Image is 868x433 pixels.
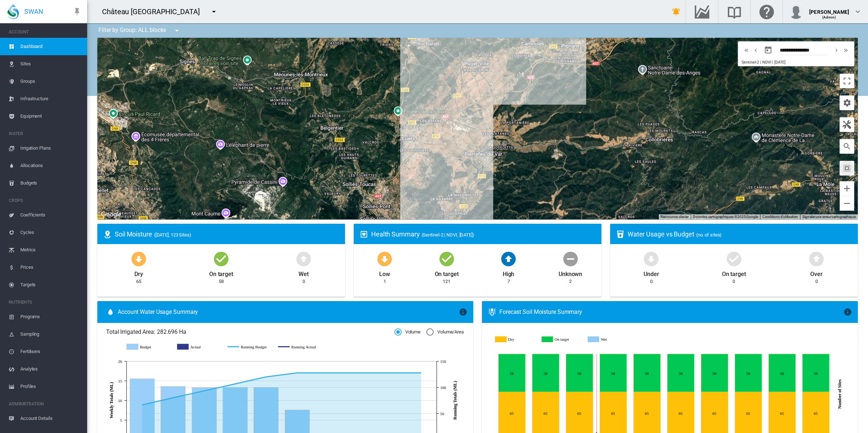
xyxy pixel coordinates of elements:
span: Total Irrigated Area: 282.696 Ha [106,328,394,336]
md-icon: icon-chevron-double-right [842,46,850,54]
div: 1 [384,278,386,285]
button: icon-chevron-left [751,46,760,54]
span: Sites [20,55,81,73]
g: On target Oct 07, 2025 58 [768,354,795,392]
a: Ouvrir cette zone dans Google Maps (dans une nouvelle fenêtre) [99,210,123,219]
div: Over [810,267,823,278]
g: On target Oct 05, 2025 58 [701,354,728,392]
div: 0 [303,278,305,285]
img: SWAN-Landscape-Logo-Colour-drop.png [7,4,19,19]
div: Low [379,267,390,278]
span: Fertilisers [20,343,81,360]
span: CROPS [9,195,81,206]
g: On target [543,336,584,343]
circle: Running Budget Aug 27 120.15 [264,375,267,378]
span: ([DATE], 123 Sites) [154,232,191,238]
span: (no. of sites) [696,232,722,238]
md-icon: icon-information [843,308,852,316]
div: 0 [815,278,818,285]
circle: Running Budget Sep 17 127.77 [358,371,361,374]
md-icon: icon-checkbox-marked-circle [438,250,455,267]
g: On target Oct 03, 2025 58 [633,354,660,392]
g: Running Actual [278,344,321,350]
button: Raccourcis clavier [661,214,689,219]
button: Zoom avant [840,181,854,196]
div: 58 [219,278,224,285]
md-radio-button: Volume/Area [426,329,464,336]
div: 0 [733,278,735,285]
span: Sampling [20,325,81,343]
g: Budget [127,344,170,350]
g: On target Oct 02, 2025 58 [600,354,626,392]
button: icon-bell-ring [669,4,684,19]
span: (Admin) [822,15,836,19]
span: Targets [20,276,81,294]
div: 2 [569,278,572,285]
img: profile.jpg [789,4,803,19]
circle: Running Budget Aug 6 80.18 [171,396,174,399]
span: Coefficients [20,206,81,224]
md-icon: icon-map-marker-radius [103,230,112,239]
md-icon: icon-pin [73,7,81,16]
md-icon: icon-arrow-up-bold-circle [500,250,517,267]
circle: Running Budget Jul 30 66.54 [141,403,143,406]
circle: Running Budget Aug 13 93.5 [203,389,206,392]
md-icon: Go to the Data Hub [693,7,711,16]
g: On target Oct 04, 2025 58 [667,354,694,392]
span: Prices [20,259,81,276]
span: WATER [9,128,81,139]
tspan: 10 [118,398,122,403]
div: Soil Moisture [115,230,339,239]
tspan: 15 [118,379,122,383]
md-icon: icon-magnify [843,142,851,151]
md-radio-button: Volume [394,329,421,336]
span: Cycles [20,224,81,241]
span: (Sentinel-2 | NDVI, [DATE]) [422,232,474,238]
span: Metrics [20,241,81,259]
circle: Running Budget Aug 20 106.83 [234,382,236,385]
g: On target Oct 06, 2025 58 [735,354,762,392]
md-icon: icon-chevron-left [752,46,760,54]
md-icon: icon-menu-down [173,26,181,35]
md-icon: icon-arrow-down-bold-circle [642,250,660,267]
span: Groups [20,73,81,90]
md-icon: icon-heart-box-outline [360,230,368,239]
span: Programs [20,308,81,325]
span: Dashboard [20,38,81,55]
div: Filter by Group: ALL blocks [93,23,186,38]
md-icon: icon-chevron-double-left [742,46,750,54]
md-icon: icon-checkbox-marked-circle [212,250,230,267]
div: Under [644,267,659,278]
div: 121 [443,278,450,285]
div: Unknown [559,267,582,278]
g: Wet [589,336,631,343]
div: 65 [136,278,141,285]
md-icon: icon-thermometer-lines [488,308,496,316]
div: On target [209,267,233,278]
div: Water Usage vs Budget [628,230,852,239]
md-icon: icon-chevron-right [832,46,840,54]
circle: Running Budget Sep 10 127.77 [326,371,329,374]
tspan: 20 [118,359,122,364]
circle: Running Budget Sep 3 127.77 [296,371,299,374]
button: icon-menu-down [170,23,184,38]
span: Budgets [20,174,81,192]
div: Château [GEOGRAPHIC_DATA] [102,7,206,17]
button: Zoom arrière [840,196,854,211]
g: Dry [495,336,537,343]
md-icon: icon-cup-water [616,230,625,239]
md-icon: icon-checkbox-marked-circle [725,250,743,267]
span: Analytes [20,360,81,378]
a: Conditions d'utilisation [762,215,798,219]
md-icon: icon-select-all [843,164,851,173]
img: Google [99,210,123,219]
g: On target Oct 08, 2025 58 [802,354,829,392]
div: Dry [134,267,143,278]
span: Account Details [20,410,81,427]
span: Profiles [20,378,81,395]
md-icon: icon-water [106,308,115,316]
tspan: Number of Sites [837,379,842,409]
span: Données cartographiques ©2025 Google [693,215,758,219]
span: Allocations [20,157,81,174]
button: icon-select-all [840,161,854,175]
